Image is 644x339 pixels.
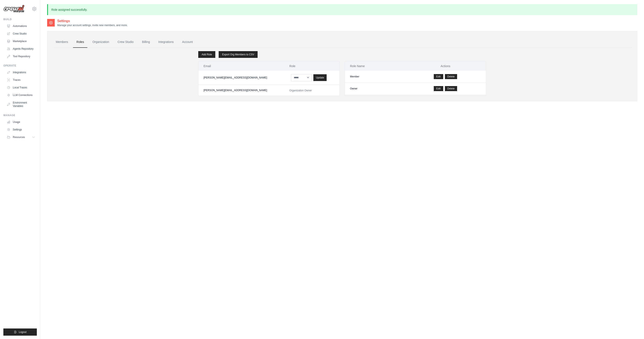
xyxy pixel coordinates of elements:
[219,51,258,58] a: Export Org Members to CSV
[345,61,405,71] th: Role Name
[47,4,637,15] p: Role assigned successfully.
[5,134,37,141] button: Resources
[445,86,457,91] button: Delete
[289,89,312,92] span: Organization Owner
[5,92,37,98] a: LLM Connections
[5,119,37,125] a: Usage
[114,36,137,48] a: Crew Studio
[284,61,339,71] th: Role
[198,71,284,85] td: [PERSON_NAME][EMAIL_ADDRESS][DOMAIN_NAME]
[19,330,27,334] span: Logout
[5,126,37,133] a: Settings
[198,51,215,58] a: Add Role
[198,85,284,96] td: [PERSON_NAME][EMAIL_ADDRESS][DOMAIN_NAME]
[5,38,37,45] a: Marketplace
[5,99,37,109] a: Environment Variables
[13,136,25,139] span: Resources
[5,77,37,83] a: Traces
[73,36,87,48] a: Roles
[5,45,37,52] a: Agents Repository
[5,69,37,76] a: Integrations
[198,61,284,71] th: Email
[405,61,486,71] th: Actions
[445,74,457,79] button: Delete
[3,18,37,21] div: Build
[345,83,405,95] td: Owner
[89,36,112,48] a: Organization
[434,86,443,91] a: Edit
[52,36,71,48] a: Members
[5,53,37,60] a: Tool Repository
[179,36,196,48] a: Account
[155,36,177,48] a: Integrations
[3,328,37,336] button: Logout
[313,74,327,81] button: Update
[3,114,37,117] div: Manage
[3,64,37,67] div: Operate
[57,19,128,24] h2: Settings
[3,5,24,13] img: Logo
[5,84,37,91] a: Local Traces
[139,36,153,48] a: Billing
[5,23,37,29] a: Automations
[434,74,443,79] a: Edit
[57,24,128,27] p: Manage your account settings, invite new members, and more.
[5,30,37,37] a: Crew Studio
[345,71,405,83] td: Member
